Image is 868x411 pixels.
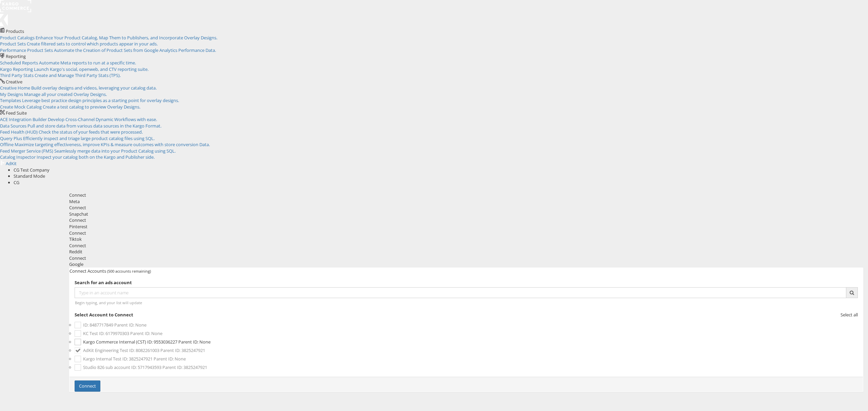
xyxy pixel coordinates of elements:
span: Inspect your catalog both on the Kargo and Publisher side. [37,154,155,160]
span: Manage all your created Overlay Designs. [24,91,107,97]
span: Studio 826 sub account [83,364,130,370]
span: (500 accounts remaining) [107,269,151,274]
span: Create filtered sets to control which products appear in your ads. [27,41,158,47]
span: Feed Suite [6,110,27,116]
div: Connect [69,255,863,261]
span: ID: 8487717849 [83,322,113,328]
div: Meta [69,198,863,205]
div: Begin typing, and your list will update [75,300,857,305]
span: Standard Mode [14,173,45,179]
button: Connect [75,380,100,392]
span: AdKit [6,160,17,167]
div: Connect [69,217,863,223]
span: Parent ID: 3825247921 [162,364,207,370]
span: Parent ID: None [178,339,211,345]
span: Parent ID: None [130,330,162,336]
strong: Select Account to Connect [75,312,133,318]
span: ID: 5717943593 [131,364,161,370]
span: Maximize targeting effectiveness, improve KPIs & measure outcomes with store conversion Data. [15,141,210,148]
span: CG Test Company [14,167,50,173]
span: Build overlay designs and videos, leveraging your catalog data. [31,85,157,91]
span: Leverage best practice design principles as a starting point for overlay designs. [22,97,179,103]
span: Efficiently inspect and triage large product catalog files using SQL. [23,135,155,141]
input: Type in an account name [75,287,846,298]
div: Snapchat [69,211,863,217]
span: Seamlessly merge data into your Product Catalog using SQL. [54,148,176,154]
span: Kargo Internal Test [83,356,121,362]
span: Develop Cross-Channel Dynamic Workflows with ease. [48,116,157,122]
span: KC Test [83,330,98,336]
span: Parent ID: None [154,356,186,362]
div: Google [69,261,863,268]
span: Kargo Commerce Internal (CST) [83,339,146,345]
span: Check the status of your feeds that were processed. [39,129,143,135]
strong: Search for an ads account [75,279,132,286]
span: Parent ID: 3825247921 [160,347,205,353]
span: AdKit Engineering Test [83,347,128,353]
div: Tiktok [69,236,863,242]
div: Connect [69,242,863,249]
div: Connect [69,204,863,211]
span: Reporting [6,53,26,59]
span: Automate Meta reports to run at a specific time. [39,60,136,66]
span: Enhance Your Product Catalog, Map Them to Publishers, and Incorporate Overlay Designs. [36,35,217,41]
span: Parent ID: None [114,322,146,328]
span: ID: 8082261003 [129,347,159,353]
span: CG [14,179,19,185]
span: Pull and store data from various data sources in the Kargo Format. [27,123,161,129]
span: ID: 3825247921 [122,356,153,362]
span: Launch Kargo's social, openweb, and CTV reporting suite. [34,66,149,72]
span: Automate the Creation of Product Sets from Google Analytics Performance Data. [54,47,216,53]
span: Products [6,28,24,34]
span: ID: 9553036227 [147,339,177,345]
div: Reddit [69,249,863,255]
span: ID: 6179970303 [99,330,129,336]
span: Connect Accounts [70,268,106,274]
span: Create and Manage Third Party Stats (TPS). [35,72,121,78]
span: Creative [6,79,22,85]
div: Connect [69,230,863,236]
div: Connect [69,192,863,198]
span: Create a test catalog to preview Overlay Designs. [43,104,140,110]
span: Select all [841,312,858,318]
div: Pinterest [69,223,863,230]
